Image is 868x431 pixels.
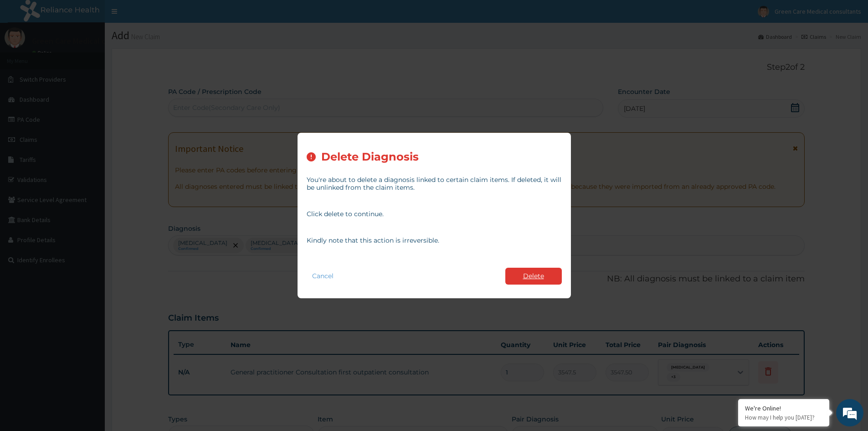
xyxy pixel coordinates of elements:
[505,268,562,285] button: Delete
[307,210,562,218] p: Click delete to continue.
[745,404,822,412] div: We're Online!
[307,270,339,283] button: Cancel
[47,51,153,63] div: Chat with us now
[307,237,562,244] p: Kindly note that this action is irreversible.
[307,176,562,192] p: You're about to delete a diagnosis linked to certain claim items. If deleted, it will be unlinked...
[5,249,174,281] textarea: Type your message and hit 'Enter'
[745,414,822,421] p: How may I help you today?
[149,5,171,26] div: Minimize live chat window
[321,151,419,163] h2: Delete Diagnosis
[53,115,126,207] span: We're online!
[17,46,37,68] img: d_794563401_company_1708531726252_794563401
